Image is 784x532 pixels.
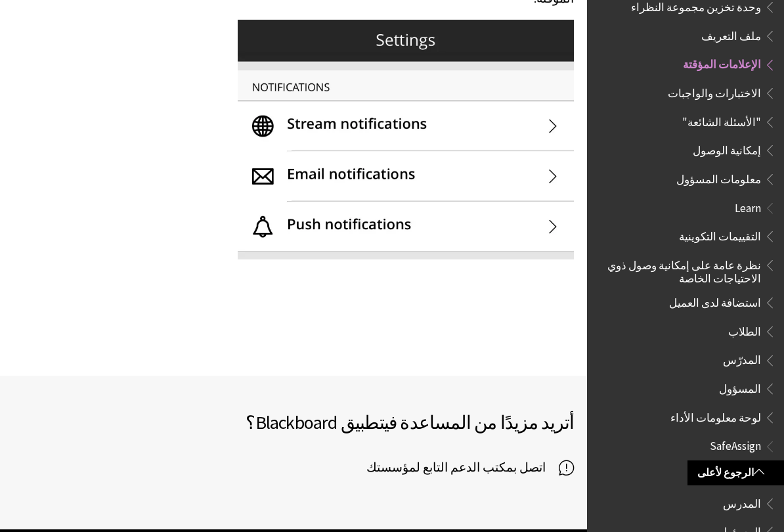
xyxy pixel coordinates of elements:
[670,407,761,424] span: لوحة معلومات الأداء
[710,435,761,453] span: SafeAssign
[728,321,761,338] span: الطلاب
[679,225,761,243] span: التقييمات التكوينية
[595,197,776,429] nav: Book outline for Blackboard Learn Help
[669,292,761,309] span: استضافة لدى العميل
[701,25,761,43] span: ملف التعريف
[683,54,761,72] span: الإعلامات المؤقتة
[687,460,784,485] a: الرجوع لأعلى
[723,493,761,510] span: المدرس
[366,458,559,477] span: اتصل بمكتب الدعم التابع لمؤسستك
[723,349,761,367] span: المدرّس
[735,197,761,215] span: Learn
[719,378,761,395] span: المسؤول
[366,458,574,477] a: اتصل بمكتب الدعم التابع لمؤسستك
[238,20,574,259] img: notifications_settings
[693,139,761,157] span: إمكانية الوصول
[682,111,761,129] span: "الأسئلة الشائعة"
[13,409,574,436] h2: أتريد مزيدًا من المساعدة في ؟
[668,82,761,100] span: الاختبارات والواجبات
[676,168,761,186] span: معلومات المسؤول
[603,254,761,285] span: نظرة عامة على إمكانية وصول ذوي الاحتياجات الخاصة
[255,410,384,434] span: تطبيق Blackboard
